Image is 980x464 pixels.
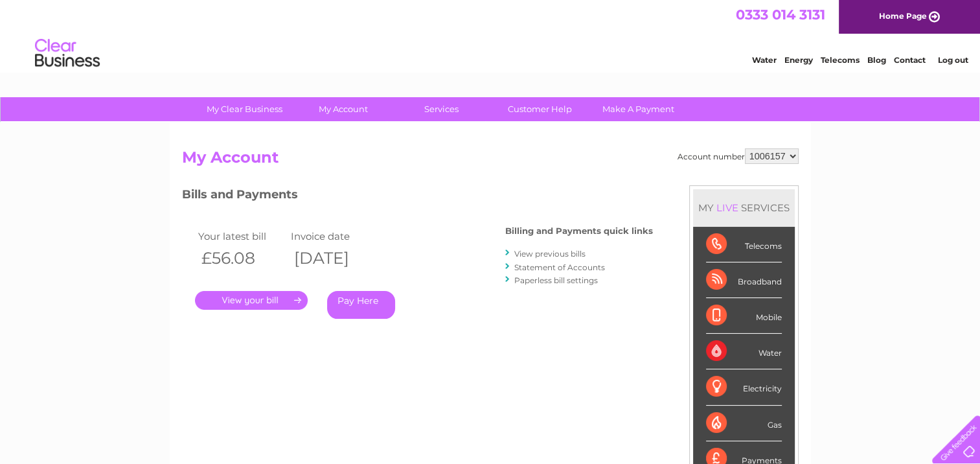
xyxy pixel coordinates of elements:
h2: My Account [182,148,799,173]
a: Blog [867,55,886,65]
h3: Bills and Payments [182,185,653,208]
div: Clear Business is a trading name of Verastar Limited (registered in [GEOGRAPHIC_DATA] No. 3667643... [185,7,797,63]
a: 0333 014 3131 [736,6,825,23]
a: Log out [937,55,968,65]
td: Invoice date [288,227,381,245]
th: [DATE] [288,245,381,272]
a: View previous bills [514,249,586,259]
div: Telecoms [706,227,782,262]
div: Electricity [706,369,782,405]
div: Broadband [706,262,782,298]
a: Services [388,97,495,121]
a: My Account [290,97,396,121]
a: Energy [784,55,813,65]
a: Make A Payment [585,97,692,121]
a: Customer Help [486,97,593,121]
div: LIVE [714,202,741,214]
h4: Billing and Payments quick links [505,226,653,236]
a: Statement of Accounts [514,262,605,272]
th: £56.08 [195,245,288,272]
a: Pay Here [327,291,395,319]
div: Mobile [706,298,782,334]
div: Gas [706,406,782,441]
a: Water [752,55,777,65]
a: Contact [894,55,926,65]
img: logo.png [34,34,100,73]
td: Your latest bill [195,227,288,245]
a: Paperless bill settings [514,275,598,285]
div: MY SERVICES [693,189,795,226]
div: Account number [678,148,799,164]
a: . [195,291,308,310]
a: Telecoms [821,55,860,65]
div: Water [706,334,782,369]
a: My Clear Business [191,97,298,121]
